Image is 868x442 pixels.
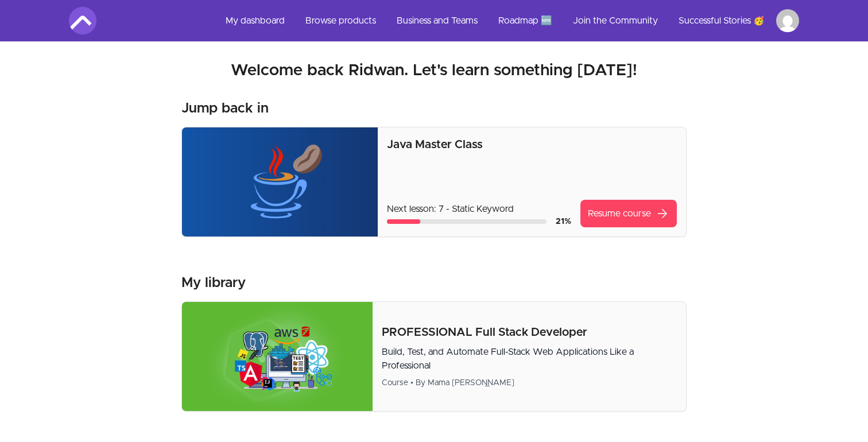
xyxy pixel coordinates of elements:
p: Build, Test, and Automate Full-Stack Web Applications Like a Professional [382,345,677,373]
nav: Main [216,7,799,34]
a: Join the Community [564,7,667,34]
img: Product image for Java Master Class [182,127,378,236]
a: Resume coursearrow_forward [580,200,677,227]
h2: Welcome back Ridwan. Let's learn something [DATE]! [69,60,799,81]
span: arrow_forward [656,207,669,220]
a: Browse products [296,7,385,34]
span: 21 % [556,218,571,226]
a: My dashboard [216,7,294,34]
img: Profile image for Ridwan Khondaker [776,9,799,32]
p: Java Master Class [387,137,677,153]
h3: My library [181,274,246,292]
img: Amigoscode logo [69,7,96,34]
img: Product image for PROFESSIONAL Full Stack Developer [182,302,373,411]
a: Business and Teams [387,7,487,34]
div: Course • By Mama [PERSON_NAME] [382,377,677,389]
a: Successful Stories 🥳 [669,7,774,34]
h3: Jump back in [181,99,269,118]
p: Next lesson: 7 - Static Keyword [387,202,571,216]
div: Course progress [387,219,547,224]
a: Roadmap 🆕 [489,7,561,34]
a: Product image for PROFESSIONAL Full Stack DeveloperPROFESSIONAL Full Stack DeveloperBuild, Test, ... [181,301,687,412]
p: PROFESSIONAL Full Stack Developer [382,324,677,340]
